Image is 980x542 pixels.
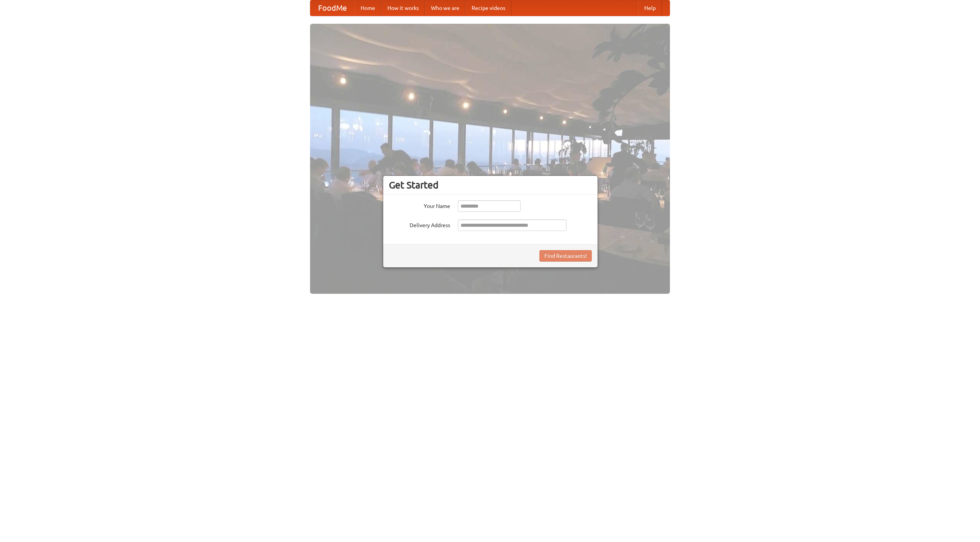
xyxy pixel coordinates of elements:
a: Help [638,0,662,16]
a: Who we are [425,0,465,16]
a: Recipe videos [465,0,511,16]
a: Home [354,0,381,16]
button: Find Restaurants! [539,250,592,262]
label: Your Name [389,200,450,210]
label: Delivery Address [389,219,450,229]
h3: Get Started [389,179,592,191]
a: How it works [381,0,425,16]
a: FoodMe [310,0,354,16]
